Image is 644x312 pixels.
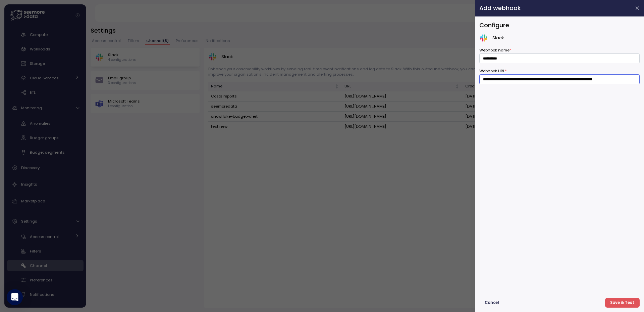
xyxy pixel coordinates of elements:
div: Open Intercom Messenger [7,289,23,305]
span: Save & Test [610,298,634,307]
h2: Add webhook [479,5,629,11]
p: Slack [492,35,504,41]
h3: Configure [479,21,640,29]
button: Cancel [479,298,504,308]
label: Webhook name [479,47,512,53]
button: Save & Test [605,298,640,308]
span: Cancel [485,298,499,307]
label: Webhook URL [479,68,507,74]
